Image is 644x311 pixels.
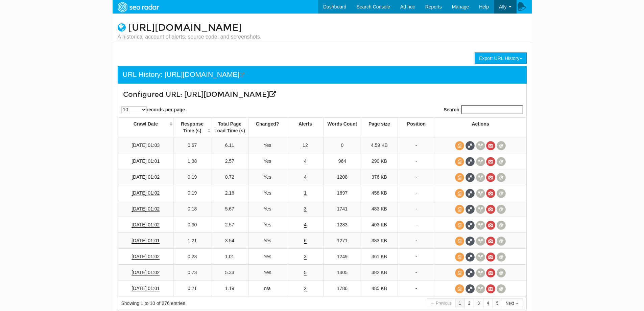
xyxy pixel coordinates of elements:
span: View source [455,157,464,166]
span: Full Source Diff [466,252,475,262]
span: View screenshot [486,237,495,246]
td: 382 KB [361,265,398,281]
a: [DATE] 01:02 [132,174,160,180]
span: Reports [425,4,442,9]
span: View screenshot [486,157,495,166]
td: 483 KB [361,201,398,217]
span: Full Source Diff [466,189,475,198]
td: 1.19 [211,281,248,296]
span: Manage [452,4,469,9]
span: Compare screenshots [497,141,506,150]
td: 383 KB [361,233,398,249]
span: View source [455,205,464,214]
span: View headers [476,268,485,277]
a: 4 [483,298,493,308]
span: Compare screenshots [497,237,506,246]
span: View source [455,284,464,293]
td: 0.23 [173,249,211,265]
td: 1405 [324,265,361,281]
span: View source [455,173,464,182]
td: 3.54 [211,233,248,249]
th: Position [398,118,435,137]
a: [DATE] 01:01 [132,286,160,291]
td: 2.16 [211,185,248,201]
span: Full Source Diff [466,268,475,277]
td: - [398,201,435,217]
a: 4 [304,158,307,164]
td: - [398,233,435,249]
span: Compare screenshots [497,189,506,198]
span: View source [455,268,464,277]
td: 1208 [324,169,361,185]
a: 12 [303,142,308,148]
span: View headers [476,173,485,182]
input: Search: [461,105,523,114]
span: View headers [476,157,485,166]
span: View screenshot [486,221,495,230]
span: Compare screenshots [497,284,506,293]
td: Yes [248,233,287,249]
span: Search Console [356,4,390,9]
span: View headers [476,221,485,230]
a: ← Previous [427,298,455,308]
td: Yes [248,153,287,169]
a: 4 [304,174,307,180]
span: View screenshot [486,205,495,214]
td: 403 KB [361,217,398,233]
a: 5 [493,298,502,308]
td: 6.11 [211,137,248,153]
span: View screenshot [486,141,495,150]
td: 1283 [324,217,361,233]
th: Actions [435,118,526,137]
a: [DATE] 01:01 [132,238,160,244]
a: 3 [304,206,307,212]
td: 1271 [324,233,361,249]
td: - [398,137,435,153]
span: Ad hoc [400,4,415,9]
span: Compare screenshots [497,173,506,182]
td: 1786 [324,281,361,296]
td: n/a [248,281,287,296]
td: 1697 [324,185,361,201]
a: 1 [304,190,307,196]
span: View screenshot [486,173,495,182]
span: View source [455,189,464,198]
td: 5.33 [211,265,248,281]
th: Total Page Load Time (s) [211,118,248,137]
a: 4 [304,222,307,228]
span: Compare screenshots [497,221,506,230]
td: Yes [248,249,287,265]
span: Full Source Diff [466,205,475,214]
span: Compare screenshots [497,157,506,166]
td: 2.57 [211,217,248,233]
span: Help [479,4,489,9]
td: 0.30 [173,217,211,233]
td: 0.21 [173,281,211,296]
td: - [398,185,435,201]
a: 2 [304,286,307,291]
span: Help [15,5,29,11]
span: Full Source Diff [466,221,475,230]
span: Compare screenshots [497,252,506,262]
span: View headers [476,141,485,150]
th: Alerts [287,118,324,137]
span: View screenshot [486,252,495,262]
td: 2.57 [211,153,248,169]
a: [URL][DOMAIN_NAME] [128,22,242,34]
span: Compare screenshots [497,268,506,277]
td: - [398,281,435,296]
td: 4.59 KB [361,137,398,153]
td: 964 [324,153,361,169]
span: View screenshot [486,268,495,277]
a: [DATE] 01:02 [132,206,160,212]
th: Response Time (s): activate to sort column ascending [173,118,211,137]
td: - [398,153,435,169]
td: 0.72 [211,169,248,185]
td: Yes [248,201,287,217]
td: Yes [248,185,287,201]
a: Next → [502,298,523,308]
select: records per page [121,106,147,113]
td: - [398,169,435,185]
td: 0.19 [173,185,211,201]
img: SEORadar [115,1,162,13]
